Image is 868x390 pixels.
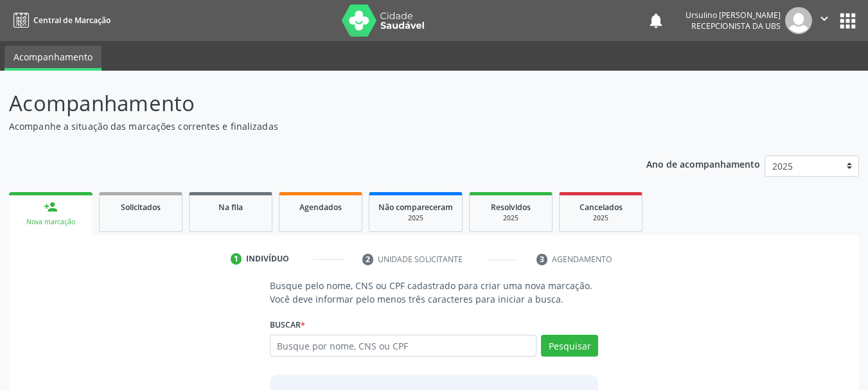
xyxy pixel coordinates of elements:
span: Cancelados [580,202,623,213]
img: img [785,7,812,34]
div: Indivíduo [246,253,289,265]
input: Busque por nome, CNS ou CPF [270,335,537,357]
a: Acompanhamento [4,46,102,71]
p: Ano de acompanhamento [646,155,760,172]
div: 2025 [378,213,453,223]
span: Na fila [218,202,243,213]
p: Acompanhamento [9,87,604,120]
div: Ursulino [PERSON_NAME] [686,10,781,21]
p: Busque pelo nome, CNS ou CPF cadastrado para criar uma nova marcação. Você deve informar pelo men... [270,279,599,306]
span: Agendados [299,202,342,213]
span: Não compareceram [378,202,453,213]
div: 2025 [569,213,633,223]
button: notifications [647,12,665,30]
button:  [812,7,837,34]
button: apps [837,10,859,32]
div: 2025 [479,213,543,223]
span: Central de Marcação [33,15,111,26]
div: 1 [231,253,242,265]
div: person_add [44,200,58,214]
i:  [817,12,831,26]
a: Central de Marcação [9,10,111,31]
span: Resolvidos [491,202,531,213]
button: Pesquisar [541,335,598,357]
span: Solicitados [121,202,161,213]
label: Buscar [270,315,305,335]
span: Recepcionista da UBS [691,21,781,31]
div: Nova marcação [18,217,84,227]
p: Acompanhe a situação das marcações correntes e finalizadas [9,120,604,133]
